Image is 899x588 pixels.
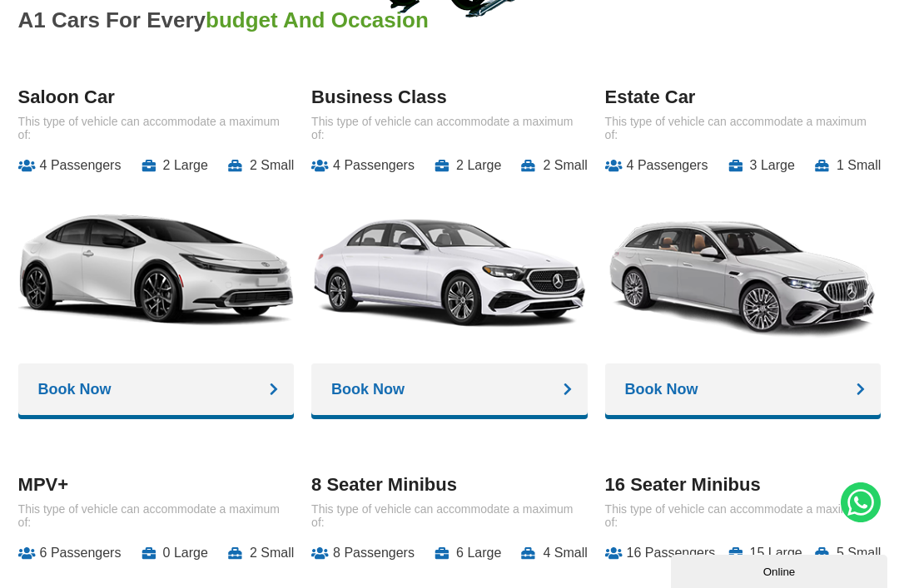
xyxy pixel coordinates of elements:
[605,115,882,141] p: This type of vehicle can accommodate a maximum of:
[228,158,294,173] li: 2 Small
[728,546,802,561] li: 15 Large
[228,546,294,561] li: 2 Small
[18,185,295,351] img: A1 Taxis Saloon Car
[18,363,295,415] a: Book Now
[605,86,882,108] h3: Estate Car
[605,158,708,173] li: 4 Passengers
[18,474,295,496] h3: MPV+
[671,551,891,588] iframe: chat widget
[815,546,881,561] li: 5 Small
[18,7,882,33] h2: A1 cars for every
[815,158,881,173] li: 1 Small
[605,185,882,351] img: A1 Taxis Estate Car
[311,502,588,529] p: This type of vehicle can accommodate a maximum of:
[435,158,501,173] li: 2 Large
[142,546,208,561] li: 0 Large
[311,474,588,496] h3: 8 Seater Minibus
[311,86,588,108] h3: Business Class
[311,185,588,351] img: A1 Taxis Business Class Cars
[521,158,587,173] li: 2 Small
[605,363,882,415] a: Book Now
[311,546,415,561] li: 8 Passengers
[18,546,122,561] li: 6 Passengers
[311,363,588,415] a: Book Now
[521,546,587,561] li: 4 Small
[18,86,295,108] h3: Saloon Car
[605,474,882,496] h3: 16 Seater Minibus
[18,158,122,173] li: 4 Passengers
[435,546,501,561] li: 6 Large
[605,502,882,529] p: This type of vehicle can accommodate a maximum of:
[311,115,588,141] p: This type of vehicle can accommodate a maximum of:
[18,115,295,141] p: This type of vehicle can accommodate a maximum of:
[728,158,795,173] li: 3 Large
[605,546,716,561] li: 16 Passengers
[18,502,295,529] p: This type of vehicle can accommodate a maximum of:
[311,158,415,173] li: 4 Passengers
[142,158,208,173] li: 2 Large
